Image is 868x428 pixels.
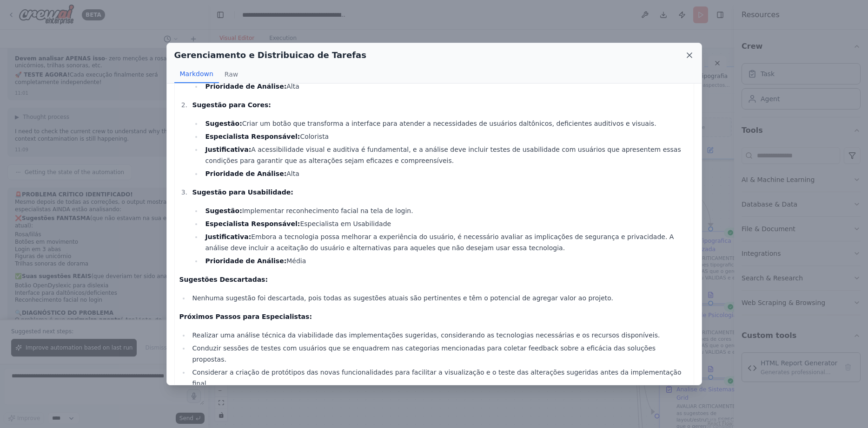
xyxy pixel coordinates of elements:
li: Embora a tecnologia possa melhorar a experiência do usuário, é necessário avaliar as implicações ... [202,231,689,253]
li: Média [202,255,689,266]
li: Conduzir sessões de testes com usuários que se enquadrem nas categorias mencionadas para coletar ... [190,343,689,365]
li: Realizar uma análise técnica da viabilidade das implementações sugeridas, considerando as tecnolo... [190,330,689,341]
li: Alta [202,81,689,92]
li: Colorista [202,131,689,142]
li: Nenhuma sugestão foi descartada, pois todas as sugestões atuais são pertinentes e têm o potencial... [190,292,689,304]
li: Alta [202,168,689,179]
strong: Sugestão para Cores: [192,101,271,109]
strong: Especialista Responsável: [205,133,300,140]
strong: Prioridade de Análise: [205,83,286,90]
strong: Prioridade de Análise: [205,170,286,177]
strong: Prioridade de Análise: [205,257,286,265]
li: Criar um botão que transforma a interface para atender a necessidades de usuários daltônicos, def... [202,118,689,129]
h2: Gerenciamento e Distribuicao de Tarefas [174,49,366,62]
strong: Justificativa: [205,233,251,240]
button: Raw [219,65,244,83]
strong: Sugestões Descartadas: [179,276,268,283]
button: Markdown [174,65,219,83]
strong: Especialista Responsável: [205,220,300,227]
strong: Sugestão: [205,207,242,214]
strong: Sugestão: [205,120,242,127]
li: Implementar reconhecimento facial na tela de login. [202,205,689,216]
li: Considerar a criação de protótipos das novas funcionalidades para facilitar a visualização e o te... [190,367,689,389]
strong: Próximos Passos para Especialistas: [179,313,312,320]
li: Especialista em Usabilidade [202,218,689,229]
strong: Justificativa: [205,146,251,153]
li: A acessibilidade visual e auditiva é fundamental, e a análise deve incluir testes de usabilidade ... [202,144,689,166]
strong: Sugestão para Usabilidade: [192,188,293,196]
